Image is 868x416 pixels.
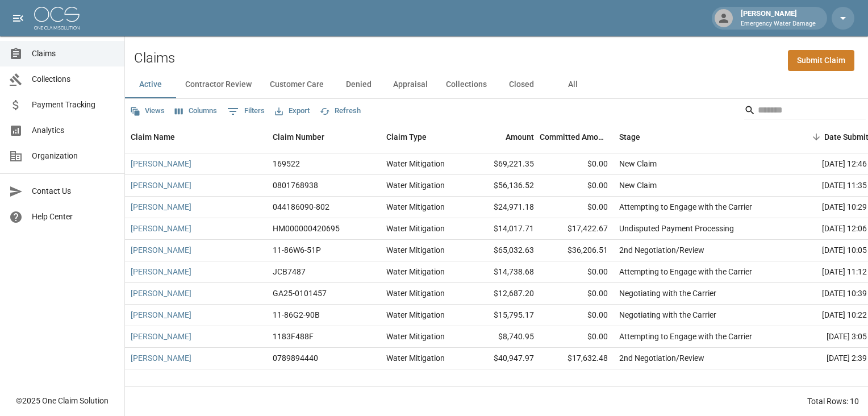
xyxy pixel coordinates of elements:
[273,223,340,234] div: HM000000420695
[131,331,191,342] a: [PERSON_NAME]
[619,223,734,234] div: Undisputed Payment Processing
[272,102,312,120] button: Export
[540,153,614,175] div: $0.00
[466,175,540,197] div: $56,136.52
[273,352,318,364] div: 0789894440
[619,288,716,299] div: Negotiating with the Carrier
[619,158,657,169] div: New Claim
[619,121,640,153] div: Stage
[744,101,866,122] div: Search
[273,288,327,299] div: GA25-0101457
[540,283,614,305] div: $0.00
[131,309,191,321] a: [PERSON_NAME]
[540,305,614,326] div: $0.00
[273,331,314,342] div: 1183F488F
[540,121,614,153] div: Committed Amount
[386,201,445,213] div: Water Mitigation
[381,121,466,153] div: Claim Type
[273,244,321,256] div: 11-86W6-51P
[466,153,540,175] div: $69,221.35
[496,71,547,98] button: Closed
[386,309,445,321] div: Water Mitigation
[273,201,329,213] div: 044186090-802
[741,19,816,29] p: Emergency Water Damage
[273,266,306,277] div: JCB7487
[788,50,854,71] a: Submit Claim
[131,180,191,191] a: [PERSON_NAME]
[333,71,384,98] button: Denied
[386,331,445,342] div: Water Mitigation
[807,396,859,407] div: Total Rows: 10
[386,352,445,364] div: Water Mitigation
[172,102,220,120] button: Select columns
[32,185,115,197] span: Contact Us
[540,348,614,369] div: $17,632.48
[466,218,540,240] div: $14,017.71
[540,326,614,348] div: $0.00
[540,261,614,283] div: $0.00
[131,158,191,169] a: [PERSON_NAME]
[466,121,540,153] div: Amount
[273,158,300,169] div: 169522
[437,71,496,98] button: Collections
[619,180,657,191] div: New Claim
[32,211,115,223] span: Help Center
[125,121,267,153] div: Claim Name
[540,197,614,218] div: $0.00
[32,124,115,136] span: Analytics
[808,129,824,145] button: Sort
[32,99,115,111] span: Payment Tracking
[131,244,191,256] a: [PERSON_NAME]
[540,240,614,261] div: $36,206.51
[540,121,608,153] div: Committed Amount
[131,121,175,153] div: Claim Name
[32,73,115,85] span: Collections
[466,240,540,261] div: $65,032.63
[384,71,437,98] button: Appraisal
[736,8,820,28] div: [PERSON_NAME]
[317,102,364,120] button: Refresh
[131,223,191,234] a: [PERSON_NAME]
[34,7,80,30] img: ocs-logo-white-transparent.png
[32,150,115,162] span: Organization
[619,266,752,277] div: Attempting to Engage with the Carrier
[273,121,324,153] div: Claim Number
[540,175,614,197] div: $0.00
[466,348,540,369] div: $40,947.97
[273,309,320,321] div: 11-86G2-90B
[619,201,752,213] div: Attempting to Engage with the Carrier
[386,266,445,277] div: Water Mitigation
[619,352,704,364] div: 2nd Negotiation/Review
[386,244,445,256] div: Water Mitigation
[131,288,191,299] a: [PERSON_NAME]
[125,71,868,98] div: dynamic tabs
[267,121,381,153] div: Claim Number
[7,7,30,30] button: open drawer
[619,331,752,342] div: Attempting to Engage with the Carrier
[16,395,108,406] div: © 2025 One Claim Solution
[273,180,318,191] div: 0801768938
[386,158,445,169] div: Water Mitigation
[466,283,540,305] div: $12,687.20
[386,121,427,153] div: Claim Type
[176,71,261,98] button: Contractor Review
[540,218,614,240] div: $17,422.67
[614,121,784,153] div: Stage
[131,266,191,277] a: [PERSON_NAME]
[466,326,540,348] div: $8,740.95
[131,201,191,213] a: [PERSON_NAME]
[131,352,191,364] a: [PERSON_NAME]
[224,102,268,120] button: Show filters
[32,48,115,60] span: Claims
[466,197,540,218] div: $24,971.18
[386,180,445,191] div: Water Mitigation
[506,121,534,153] div: Amount
[466,305,540,326] div: $15,795.17
[134,50,175,66] h2: Claims
[619,244,704,256] div: 2nd Negotiation/Review
[127,102,168,120] button: Views
[125,71,176,98] button: Active
[466,261,540,283] div: $14,738.68
[261,71,333,98] button: Customer Care
[386,288,445,299] div: Water Mitigation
